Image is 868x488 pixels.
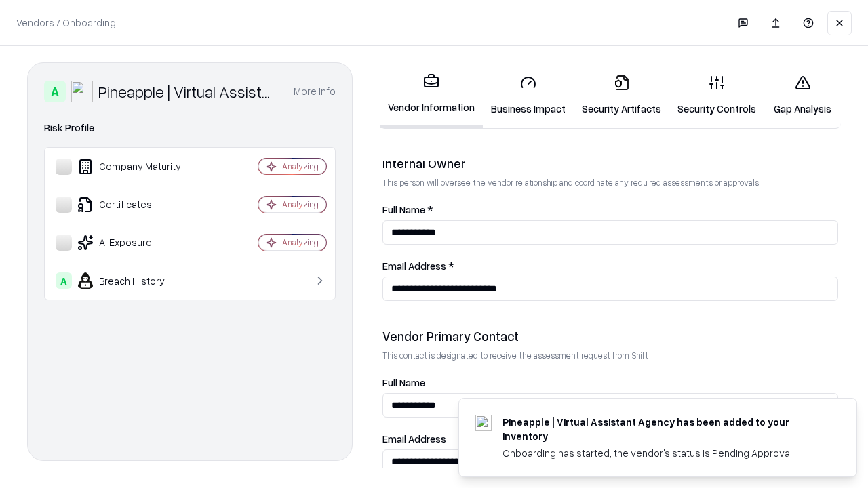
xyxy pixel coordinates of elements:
div: Onboarding has started, the vendor's status is Pending Approval. [502,446,824,460]
div: Analyzing [282,199,319,210]
a: Security Controls [669,64,764,127]
div: Breach History [56,272,218,289]
a: Gap Analysis [764,64,841,127]
a: Vendor Information [380,62,483,128]
div: Certificates [56,197,218,213]
div: AI Exposure [56,235,218,251]
div: Pineapple | Virtual Assistant Agency [98,81,277,102]
img: Pineapple | Virtual Assistant Agency [71,81,93,102]
div: Pineapple | Virtual Assistant Agency has been added to your inventory [502,415,824,443]
label: Email Address * [382,261,838,271]
a: Security Artifacts [574,64,669,127]
div: A [44,81,66,102]
div: Company Maturity [56,159,218,175]
button: More info [294,79,336,104]
label: Email Address [382,434,838,444]
p: Vendors / Onboarding [16,16,116,30]
img: trypineapple.com [475,415,492,431]
div: Analyzing [282,161,319,172]
div: Risk Profile [44,120,336,136]
label: Full Name [382,378,838,388]
div: Analyzing [282,237,319,248]
div: A [56,272,72,289]
p: This contact is designated to receive the assessment request from Shift [382,350,838,361]
p: This person will oversee the vendor relationship and coordinate any required assessments or appro... [382,177,838,188]
a: Business Impact [483,64,574,127]
div: Vendor Primary Contact [382,328,838,344]
div: Internal Owner [382,155,838,171]
label: Full Name * [382,205,838,215]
